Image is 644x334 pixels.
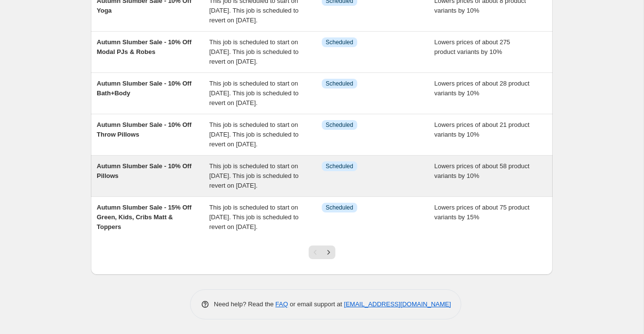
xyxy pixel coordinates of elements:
[309,246,335,259] nav: Pagination
[435,204,530,221] span: Lowers prices of about 75 product variants by 15%
[435,80,530,97] span: Lowers prices of about 28 product variants by 10%
[326,204,353,211] span: Scheduled
[209,162,299,189] span: This job is scheduled to start on [DATE]. This job is scheduled to revert on [DATE].
[276,300,288,308] a: FAQ
[214,300,276,308] span: Need help? Read the
[97,121,191,138] span: Autumn Slumber Sale - 10% Off Throw Pillows
[97,162,191,179] span: Autumn Slumber Sale - 10% Off Pillows
[209,204,299,230] span: This job is scheduled to start on [DATE]. This job is scheduled to revert on [DATE].
[97,38,191,55] span: Autumn Slumber Sale - 10% Off Modal PJs & Robes
[322,246,335,259] button: Next
[326,121,353,129] span: Scheduled
[326,80,353,88] span: Scheduled
[435,121,530,138] span: Lowers prices of about 21 product variants by 10%
[97,80,191,97] span: Autumn Slumber Sale - 10% Off Bath+Body
[435,162,530,179] span: Lowers prices of about 58 product variants by 10%
[97,204,191,230] span: Autumn Slumber Sale - 15% Off Green, Kids, Cribs Matt & Toppers
[209,80,299,106] span: This job is scheduled to start on [DATE]. This job is scheduled to revert on [DATE].
[435,38,510,55] span: Lowers prices of about 275 product variants by 10%
[209,38,299,65] span: This job is scheduled to start on [DATE]. This job is scheduled to revert on [DATE].
[209,121,299,148] span: This job is scheduled to start on [DATE]. This job is scheduled to revert on [DATE].
[326,38,353,46] span: Scheduled
[326,162,353,170] span: Scheduled
[344,300,451,308] a: [EMAIL_ADDRESS][DOMAIN_NAME]
[288,300,344,308] span: or email support at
